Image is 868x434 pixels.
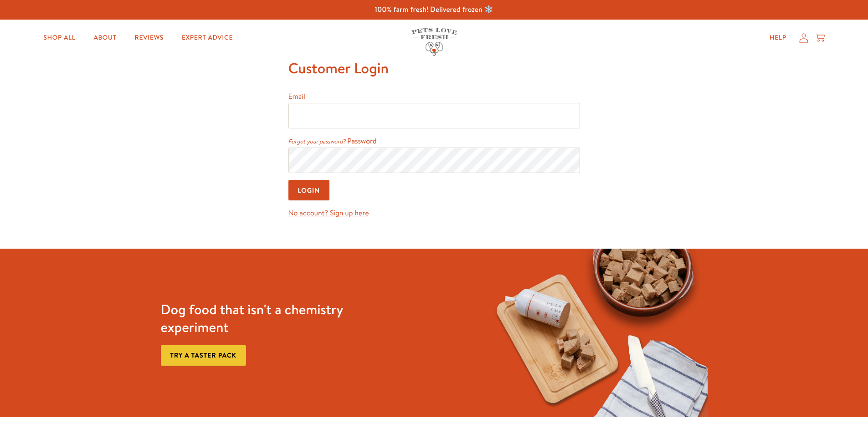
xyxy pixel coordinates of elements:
[161,301,385,336] h3: Dog food that isn't a chemistry experiment
[288,138,346,146] a: Forgot your password?
[36,29,82,47] a: Shop All
[288,180,330,200] input: Login
[288,92,305,102] label: Email
[347,136,377,146] label: Password
[288,56,580,81] h1: Customer Login
[411,28,457,56] img: Pets Love Fresh
[175,29,240,47] a: Expert Advice
[762,29,794,47] a: Help
[288,208,369,218] a: No account? Sign up here
[86,29,123,47] a: About
[161,345,246,366] a: Try a taster pack
[484,249,708,417] img: Fussy
[128,29,171,47] a: Reviews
